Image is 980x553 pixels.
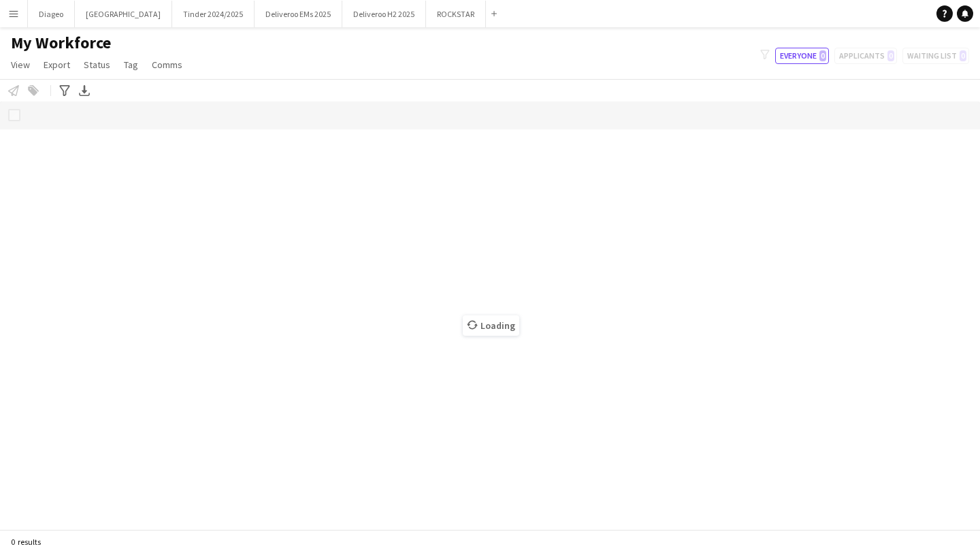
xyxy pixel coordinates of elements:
span: My Workforce [11,33,111,53]
a: Tag [118,56,144,74]
button: Diageo [28,1,75,27]
button: Deliveroo H2 2025 [342,1,426,27]
span: View [11,59,30,71]
app-action-btn: Advanced filters [56,82,73,99]
a: View [5,56,35,74]
button: Tinder 2024/2025 [172,1,255,27]
span: Comms [152,59,182,71]
app-action-btn: Export XLSX [76,82,93,99]
a: Comms [146,56,188,74]
span: Tag [124,59,138,71]
span: 0 [819,50,826,61]
button: ROCKSTAR [426,1,486,27]
button: [GEOGRAPHIC_DATA] [75,1,172,27]
button: Everyone0 [775,48,829,64]
span: Status [84,59,110,71]
a: Status [78,56,116,74]
button: Deliveroo EMs 2025 [255,1,342,27]
span: Loading [463,315,519,336]
a: Export [38,56,76,74]
span: Export [44,59,70,71]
